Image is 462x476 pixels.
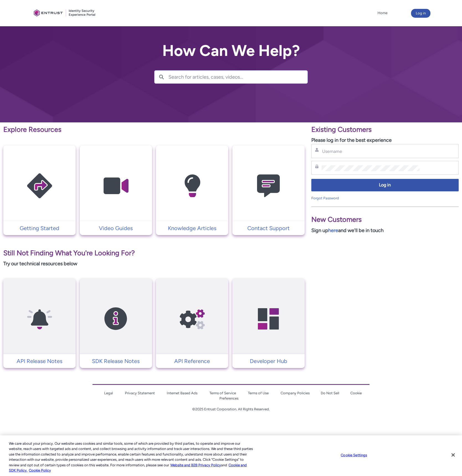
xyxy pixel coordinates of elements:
p: Existing Customers [311,124,459,135]
p: Knowledge Articles [159,224,225,232]
p: API Reference [159,357,225,365]
a: Forgot Password [311,196,339,200]
img: API Release Notes [13,289,66,349]
img: SDK Release Notes [89,289,142,349]
p: ©2025 Entrust Corporation. All Rights Reserved. [93,406,370,412]
p: Still Not Finding What You're Looking For? [3,248,305,258]
p: API Release Notes [6,357,73,365]
a: Contact Support [232,224,305,232]
a: API Release Notes [3,357,76,365]
img: Contact Support [242,156,295,216]
img: API Reference [166,289,219,349]
a: Terms of Service [209,391,236,395]
a: Getting Started [3,224,76,232]
h2: How Can We Help? [154,42,308,59]
img: Getting Started [13,156,66,216]
a: Internet Based Ads [167,391,197,395]
input: Username [322,148,420,154]
p: Explore Resources [3,124,305,135]
button: Close [447,449,459,461]
p: Video Guides [83,224,149,232]
p: Please log in for the best experience [311,137,459,144]
a: Knowledge Articles [156,224,228,232]
img: Developer Hub [242,289,295,349]
a: Do Not Sell [321,391,339,395]
p: Sign up and we'll be in touch [311,227,459,234]
a: Legal [104,391,113,395]
a: Company Policies [281,391,310,395]
button: Log in [311,179,459,191]
button: Log in [411,9,430,18]
button: Cookie Settings [337,450,371,461]
input: Search for articles, cases, videos... [168,71,307,83]
button: Search [155,71,168,83]
a: Cookie Policy [29,468,51,472]
p: Try our technical resources below [3,260,305,267]
p: New Customers [311,214,459,225]
a: Privacy Statement [125,391,155,395]
p: SDK Release Notes [83,357,149,365]
p: Developer Hub [235,357,302,365]
a: More information about our cookie policy., opens in a new tab [170,463,221,467]
a: API Reference [156,357,228,365]
p: Contact Support [235,224,302,232]
a: Video Guides [80,224,152,232]
a: Developer Hub [232,357,305,365]
a: Terms of Use [248,391,269,395]
div: We care about your privacy. Our website uses cookies and similar tools, some of which are provide... [9,441,254,473]
a: SDK Release Notes [80,357,152,365]
p: Getting Started [6,224,73,232]
img: Knowledge Articles [166,156,219,216]
a: Home [376,9,389,17]
span: Log in [315,182,455,188]
a: here [328,227,338,233]
img: Video Guides [89,156,142,216]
